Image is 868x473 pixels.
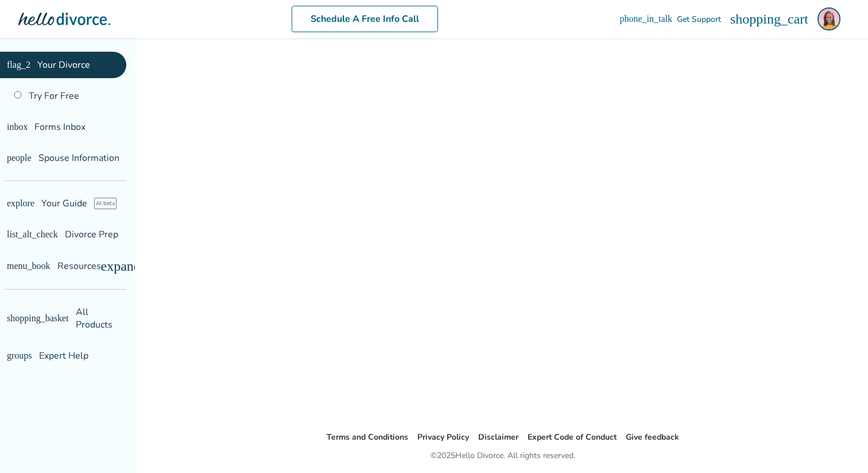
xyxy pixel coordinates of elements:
div: © 2025 Hello Divorce. All rights reserved. [431,449,575,463]
img: Jazmyne Williams [817,7,840,30]
span: shopping_basket [7,307,16,317]
a: Privacy Policy [417,432,469,443]
a: phone_in_talkGet Support [727,14,785,25]
span: Get Support [741,14,785,25]
span: list_alt_check [7,230,16,239]
span: Resources [7,260,67,272]
span: shopping_cart [795,12,808,26]
span: menu_book [7,262,16,271]
span: flag_2 [7,60,16,70]
li: Disclaimer [478,430,518,444]
span: phone_in_talk [727,14,737,24]
span: Forms Inbox [23,121,74,133]
span: AI beta [76,198,98,209]
li: Give feedback [626,430,679,444]
span: inbox [7,122,16,132]
span: people [7,153,16,163]
a: Schedule A Free Info Call [346,6,492,32]
span: groups [7,339,16,348]
span: expand_more [106,259,119,273]
a: Expert Code of Conduct [528,432,617,443]
a: Terms and Conditions [327,432,408,443]
span: explore [7,199,16,208]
